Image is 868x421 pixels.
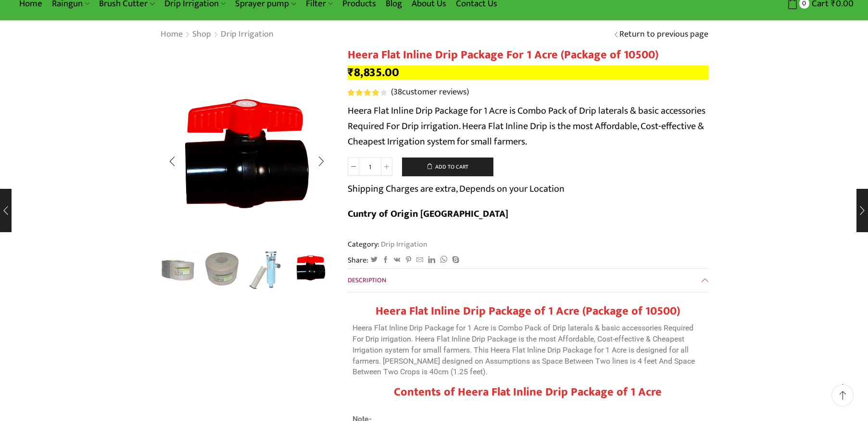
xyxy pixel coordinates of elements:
span: 38 [348,89,389,96]
span: Category: [348,239,428,250]
b: Cuntry of Origin [GEOGRAPHIC_DATA] [348,206,508,222]
div: 4 / 10 [160,72,333,246]
h1: Heera Flat Inline Drip Package For 1 Acre (Package of 10500) [348,48,708,62]
a: Drip Package Flat Inline2 [202,249,242,289]
li: 2 / 10 [202,250,242,289]
a: Home [160,28,183,41]
nav: Breadcrumb [160,28,274,41]
p: Heera Flat Inline Drip Package for 1 Acre is Combo Pack of Drip laterals & basic accessories Requ... [352,323,704,378]
a: ball-vavle [291,249,331,289]
img: Flat Inline Drip Package [202,249,242,289]
span: ₹ [348,63,354,82]
p: Heera Flat Inline Drip Package for 1 Acre is Combo Pack of Drip laterals & basic accessories Requ... [348,103,708,149]
a: Drip Irrigation [220,28,274,41]
bdi: 8,835.00 [348,63,399,82]
div: Next slide [309,258,333,282]
span: Share: [348,255,368,266]
li: 3 / 10 [247,250,287,289]
a: Description [348,269,708,292]
span: Rated out of 5 based on customer ratings [348,89,380,96]
img: Flow Control Valve [291,249,331,289]
p: Shipping Charges are extra, Depends on your Location [348,181,565,197]
a: Drip Irrigation [379,238,428,250]
img: Heera-super-clean-filter [247,250,287,290]
img: Flat Inline [158,250,198,290]
li: 4 / 10 [291,250,331,289]
strong: Contents of Heera Flat Inline Drip Package of 1 Acre [394,382,662,402]
div: Previous slide [160,149,184,173]
span: Description [348,275,386,286]
span: 38 [393,85,402,99]
button: Add to cart [402,158,493,177]
li: 1 / 10 [158,250,198,289]
a: Return to previous page [619,28,708,41]
div: Rated 4.21 out of 5 [348,89,387,96]
a: Shop [192,28,212,41]
div: Next slide [309,149,333,173]
input: Product quantity [359,158,381,176]
strong: Heera Flat Inline Drip Package of 1 Acre (Package of 10500) [376,302,680,321]
a: (38customer reviews) [391,86,469,99]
